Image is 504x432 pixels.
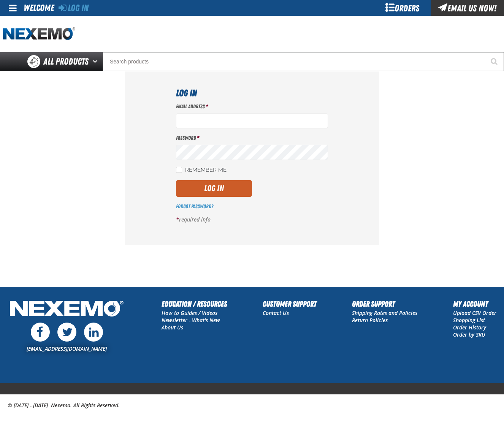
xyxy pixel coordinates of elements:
img: Nexemo logo [3,27,75,41]
label: Password [176,135,328,142]
a: Shopping List [453,316,485,324]
img: Nexemo Logo [8,298,126,321]
a: Order History [453,324,486,331]
input: Search [103,52,504,71]
span: All Products [43,55,89,68]
input: Remember Me [176,167,182,173]
label: Remember Me [176,167,227,174]
a: About Us [162,324,183,331]
a: Forgot Password? [176,203,213,209]
a: [EMAIL_ADDRESS][DOMAIN_NAME] [27,345,107,352]
h2: Order Support [352,298,417,310]
p: required info [176,216,328,223]
a: Home [3,27,75,41]
h2: My Account [453,298,496,310]
button: Start Searching [485,52,504,71]
h2: Customer Support [263,298,317,310]
button: Open All Products pages [90,52,103,71]
a: Newsletter - What's New [162,316,220,324]
a: Log In [59,3,89,13]
a: Return Policies [352,316,388,324]
a: Upload CSV Order [453,309,496,316]
a: How to Guides / Videos [162,309,217,316]
h1: Log In [176,86,328,100]
a: Contact Us [263,309,289,316]
h2: Education / Resources [162,298,227,310]
button: Log In [176,180,252,197]
a: Order by SKU [453,331,485,338]
a: Shipping Rates and Policies [352,309,417,316]
label: Email Address [176,103,328,110]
